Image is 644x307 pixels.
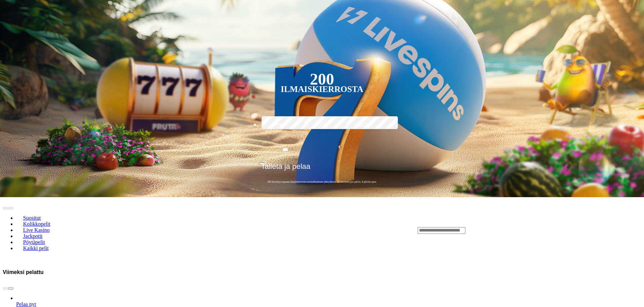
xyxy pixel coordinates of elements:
[303,115,342,135] label: €150
[21,227,52,233] span: Live Kasino
[16,237,52,247] a: Pöytäpelit
[8,287,13,289] button: next slide
[310,75,334,83] div: 200
[345,115,384,135] label: €250
[21,233,45,239] span: Jackpotit
[418,227,465,234] input: Search
[16,231,49,241] a: Jackpotit
[259,162,385,176] button: Talleta ja pelaa
[3,204,404,257] nav: Lobby
[281,85,364,93] div: Ilmaiskierrosta
[21,221,53,227] span: Kolikkopelit
[21,245,51,251] span: Kaikki pelit
[16,301,36,307] span: Pelaa nyt
[3,207,8,209] button: prev slide
[260,115,299,135] label: €50
[259,180,385,184] span: 200 kierrätysvapaata ilmaiskierrosta ensitalletuksen yhteydessä. 50 kierrosta per päivä, 4 päivän...
[3,287,8,289] button: prev slide
[16,213,48,223] a: Suositut
[16,219,57,229] a: Kolikkopelit
[16,225,56,235] a: Live Kasino
[8,207,13,209] button: next slide
[16,243,56,253] a: Kaikki pelit
[339,144,341,150] span: €
[21,239,48,245] span: Pöytäpelit
[16,301,36,307] a: Moon Princess 100
[264,160,266,164] span: €
[3,269,44,275] h3: Viimeksi pelattu
[21,215,43,221] span: Suositut
[3,197,641,263] header: Lobby
[261,162,310,176] span: Talleta ja pelaa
